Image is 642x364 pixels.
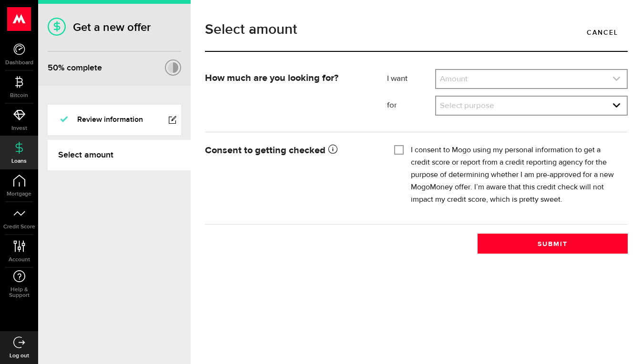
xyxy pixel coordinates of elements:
[48,20,181,34] h1: Get a new offer
[48,105,181,135] a: Review information
[436,97,627,115] a: expand select
[205,22,628,37] h1: Select amount
[394,144,404,154] input: I consent to Mogo using my personal information to get a credit score or report from a credit rep...
[205,73,338,83] strong: How much are you looking for?
[48,59,102,77] div: % complete
[577,22,628,42] a: Cancel
[48,63,58,73] span: 50
[411,144,621,206] label: I consent to Mogo using my personal information to get a credit score or report from a credit rep...
[8,4,36,32] button: Open LiveChat chat widget
[387,100,435,111] label: for
[205,146,337,155] strong: Consent to getting checked
[48,140,191,170] a: Select amount
[436,70,627,88] a: expand select
[478,234,628,254] button: Submit
[387,73,435,85] label: I want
